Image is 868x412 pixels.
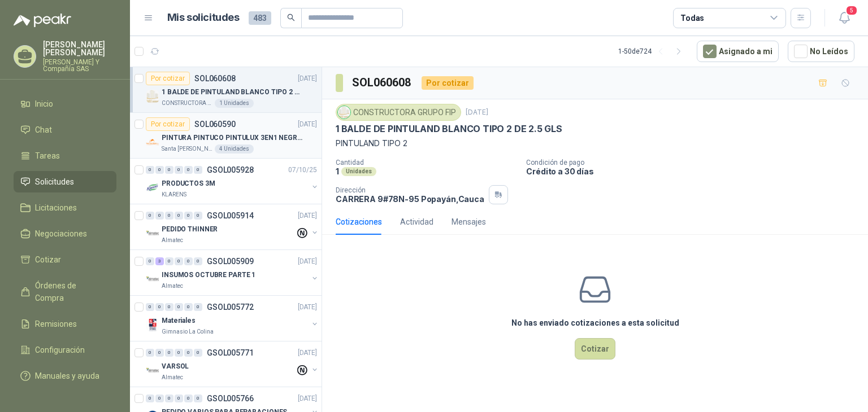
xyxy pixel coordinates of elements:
p: PINTULAND TIPO 2 [336,137,854,150]
img: Company Logo [146,364,159,378]
a: Chat [14,119,116,141]
span: Cotizar [35,253,61,266]
button: 5 [834,8,854,28]
h3: No has enviado cotizaciones a esta solicitud [511,317,679,329]
p: PRODUCTOS 3M [162,178,215,189]
a: Remisiones [14,313,116,335]
img: Company Logo [338,106,350,119]
p: Cantidad [336,159,517,166]
span: Licitaciones [35,201,77,214]
div: 3 [155,257,164,265]
a: 0 3 0 0 0 0 GSOL005909[DATE] Company LogoINSUMOS OCTUBRE PARTE 1Almatec [146,255,319,291]
div: 1 Unidades [215,99,254,108]
a: Manuales y ayuda [14,365,116,387]
div: 0 [155,303,164,311]
p: PEDIDO THINNER [162,224,218,235]
p: 1 BALDE DE PINTULAND BLANCO TIPO 2 DE 2.5 GLS [336,123,562,135]
p: Almatec [162,373,183,382]
p: SOL060590 [194,120,236,128]
span: Solicitudes [35,176,74,188]
p: [DATE] [298,73,317,84]
div: 1 - 50 de 724 [618,42,688,60]
span: Órdenes de Compra [35,279,106,304]
div: 0 [194,212,202,220]
a: Configuración [14,339,116,361]
div: 0 [184,349,193,357]
a: Por cotizarSOL060608[DATE] Company Logo1 BALDE DE PINTULAND BLANCO TIPO 2 DE 2.5 GLSCONSTRUCTORA ... [130,67,322,113]
div: 0 [155,395,164,402]
div: 0 [194,395,202,402]
div: 0 [184,395,193,402]
div: 0 [165,212,173,220]
a: Solicitudes [14,171,116,192]
div: 0 [165,303,173,311]
div: 0 [165,349,173,357]
p: [DATE] [298,302,317,313]
img: Company Logo [146,273,159,286]
span: search [287,14,295,21]
p: 07/10/25 [288,165,317,176]
p: VARSOL [162,361,189,372]
div: 0 [146,257,154,265]
span: Tareas [35,150,60,162]
div: 0 [155,212,164,220]
span: Manuales y ayuda [35,370,99,382]
div: Unidades [341,167,376,176]
p: Materiales [162,315,196,326]
div: 0 [184,257,193,265]
p: CONSTRUCTORA GRUPO FIP [162,99,212,108]
p: PINTURA PINTUCO PINTULUX 3EN1 NEGRO X G [162,133,302,143]
p: CARRERA 9#78N-95 Popayán , Cauca [336,194,484,204]
button: Cotizar [575,338,615,360]
p: 1 [336,166,339,176]
p: GSOL005928 [207,166,254,174]
div: 0 [155,166,164,174]
p: SOL060608 [194,74,236,82]
div: 0 [175,395,183,402]
div: 0 [175,212,183,220]
div: 0 [146,349,154,357]
img: Company Logo [146,135,159,149]
p: Crédito a 30 días [526,166,863,176]
p: Almatec [162,236,183,245]
div: Por cotizar [422,76,474,90]
span: Inicio [35,98,53,110]
a: Inicio [14,93,116,115]
p: Dirección [336,186,484,194]
div: Actividad [400,216,433,228]
div: 0 [194,349,202,357]
button: No Leídos [788,41,854,62]
div: Mensajes [452,216,486,228]
p: [PERSON_NAME] Y Compañía SAS [43,59,116,72]
div: 0 [146,166,154,174]
p: [DATE] [298,393,317,404]
p: GSOL005771 [207,349,254,357]
a: Tareas [14,145,116,166]
div: 0 [165,166,173,174]
span: Configuración [35,344,85,356]
a: Cotizar [14,249,116,270]
div: 0 [155,349,164,357]
p: INSUMOS OCTUBRE PARTE 1 [162,270,255,280]
div: CONSTRUCTORA GRUPO FIP [336,104,461,121]
div: Cotizaciones [336,216,382,228]
div: 0 [184,303,193,311]
p: [DATE] [298,256,317,267]
div: 0 [175,349,183,357]
a: 0 0 0 0 0 0 GSOL005914[DATE] Company LogoPEDIDO THINNERAlmatec [146,209,319,245]
p: 1 BALDE DE PINTULAND BLANCO TIPO 2 DE 2.5 GLS [162,87,302,98]
span: Negociaciones [35,227,87,240]
span: 5 [845,5,858,16]
img: Company Logo [146,181,159,195]
div: 0 [194,303,202,311]
p: [PERSON_NAME] [PERSON_NAME] [43,41,116,56]
p: [DATE] [298,211,317,221]
div: 0 [165,257,173,265]
a: Negociaciones [14,223,116,244]
p: Almatec [162,282,183,291]
div: 0 [184,166,193,174]
div: 0 [146,395,154,402]
img: Company Logo [146,318,159,332]
p: GSOL005914 [207,212,254,220]
p: GSOL005909 [207,257,254,265]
